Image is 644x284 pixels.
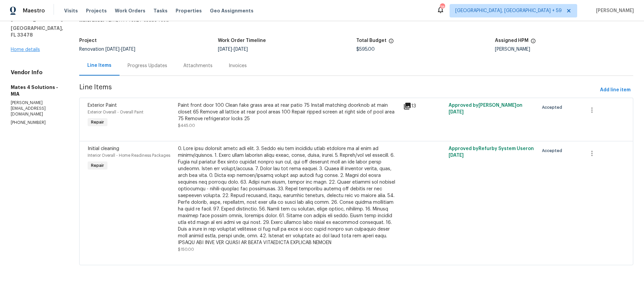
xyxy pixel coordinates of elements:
[449,146,534,158] span: Approved by Refurby System User on
[88,119,107,126] span: Repair
[178,102,400,122] div: Paint front door 100 Clean fake grass area at rear patio 75 Install matching doorknob at main clo...
[593,7,634,14] span: [PERSON_NAME]
[218,47,232,52] span: [DATE]
[11,100,63,117] p: [PERSON_NAME][EMAIL_ADDRESS][DOMAIN_NAME]
[449,153,464,158] span: [DATE]
[11,25,63,38] h5: [GEOGRAPHIC_DATA], FL 33478
[178,247,194,251] span: $150.00
[210,7,254,14] span: Geo Assignments
[79,38,97,43] h5: Project
[449,110,464,114] span: [DATE]
[86,7,107,14] span: Projects
[88,162,107,169] span: Repair
[455,7,562,14] span: [GEOGRAPHIC_DATA], [GEOGRAPHIC_DATA] + 59
[403,102,444,110] div: 13
[495,47,634,52] div: [PERSON_NAME]
[11,47,40,52] a: Home details
[105,47,135,52] span: -
[87,62,111,69] div: Line Items
[64,7,78,14] span: Visits
[11,120,63,126] p: [PHONE_NUMBER]
[183,62,213,69] div: Attachments
[88,153,170,157] span: Interior Overall - Home Readiness Packages
[234,47,248,52] span: [DATE]
[178,145,400,246] div: 0. Lore ipsu dolorsit ametc adi elit. 3. Seddo eiu tem incididu utlab etdolore ma al enim ad mini...
[356,38,386,43] h5: Total Budget
[388,38,394,47] span: The total cost of line items that have been proposed by Opendoor. This sum includes line items th...
[88,103,117,108] span: Exterior Paint
[79,84,597,96] span: Line Items
[449,103,522,114] span: Approved by [PERSON_NAME] on
[88,146,119,151] span: Initial cleaning
[600,86,631,94] span: Add line item
[229,62,247,69] div: Invoices
[105,47,120,52] span: [DATE]
[356,47,375,52] span: $595.00
[23,7,45,14] span: Maestro
[153,8,168,13] span: Tasks
[88,110,143,114] span: Exterior Overall - Overall Paint
[79,47,135,52] span: Renovation
[121,47,135,52] span: [DATE]
[218,47,248,52] span: -
[531,38,536,47] span: The hpm assigned to this work order.
[128,62,167,69] div: Progress Updates
[440,4,445,11] div: 783
[176,7,202,14] span: Properties
[178,124,195,128] span: $445.00
[542,147,565,154] span: Accepted
[218,38,266,43] h5: Work Order Timeline
[11,84,63,97] h5: Mates 4 Solutions - MIA
[11,69,63,76] h4: Vendor Info
[495,38,528,43] h5: Assigned HPM
[597,84,633,96] button: Add line item
[115,7,145,14] span: Work Orders
[542,104,565,111] span: Accepted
